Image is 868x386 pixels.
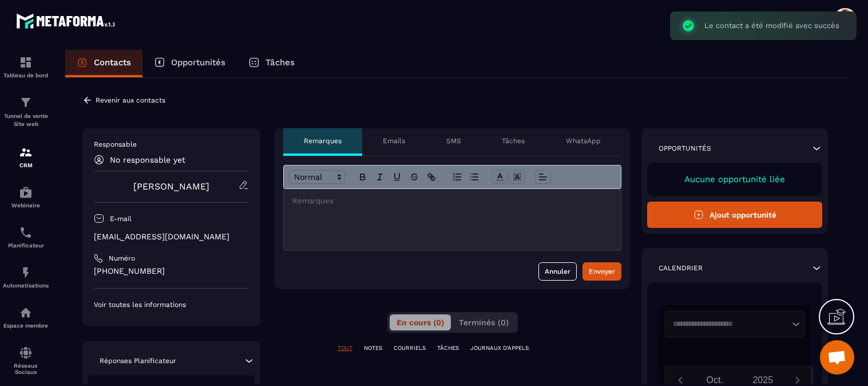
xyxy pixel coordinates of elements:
[390,314,451,330] button: En cours (0)
[470,344,529,352] p: JOURNAUX D'APPELS
[3,217,49,257] a: schedulerschedulerPlanificateur
[142,50,237,77] a: Opportunités
[3,72,49,78] p: Tableau de bord
[397,318,444,327] span: En cours (0)
[265,57,295,68] p: Tâches
[94,300,249,309] p: Voir toutes les informations
[3,363,49,375] p: Réseaux Sociaux
[3,202,49,208] p: Webinaire
[437,344,459,352] p: TÂCHES
[94,266,249,277] p: [PHONE_NUMBER]
[19,266,33,279] img: automations
[3,297,49,337] a: automationsautomationsEspace membre
[19,186,33,199] img: automations
[3,162,49,168] p: CRM
[94,140,249,149] p: Responsable
[3,47,49,87] a: formationformationTableau de bord
[3,112,49,128] p: Tunnel de vente Site web
[19,226,33,239] img: scheduler
[3,322,49,329] p: Espace membre
[338,344,352,352] p: TOUT
[452,314,516,330] button: Terminés (0)
[65,50,142,77] a: Contacts
[3,137,49,177] a: formationformationCRM
[109,254,135,263] p: Numéro
[171,57,225,68] p: Opportunités
[446,136,461,145] p: SMS
[19,96,33,109] img: formation
[110,214,132,223] p: E-mail
[3,257,49,297] a: automationsautomationsAutomatisations
[94,57,131,68] p: Contacts
[589,266,615,277] div: Envoyer
[502,136,525,145] p: Tâches
[820,340,854,375] div: Ouvrir le chat
[110,155,185,164] p: No responsable yet
[459,318,509,327] span: Terminés (0)
[237,50,306,77] a: Tâches
[383,136,405,145] p: Emails
[94,231,249,242] p: [EMAIL_ADDRESS][DOMAIN_NAME]
[582,262,621,281] button: Envoyer
[19,346,33,360] img: social-network
[3,242,49,249] p: Planificateur
[133,181,209,192] a: [PERSON_NAME]
[647,202,822,228] button: Ajout opportunité
[538,262,577,281] button: Annuler
[659,174,811,184] p: Aucune opportunité liée
[364,344,382,352] p: NOTES
[16,10,119,31] img: logo
[3,177,49,217] a: automationsautomationsWebinaire
[19,145,33,159] img: formation
[566,136,601,145] p: WhatsApp
[19,56,33,69] img: formation
[394,344,426,352] p: COURRIELS
[3,337,49,384] a: social-networksocial-networkRéseaux Sociaux
[304,136,342,145] p: Remarques
[659,263,703,273] p: Calendrier
[100,356,176,365] p: Réponses Planificateur
[659,144,711,153] p: Opportunités
[96,96,165,104] p: Revenir aux contacts
[19,306,33,320] img: automations
[3,282,49,289] p: Automatisations
[3,87,49,137] a: formationformationTunnel de vente Site web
